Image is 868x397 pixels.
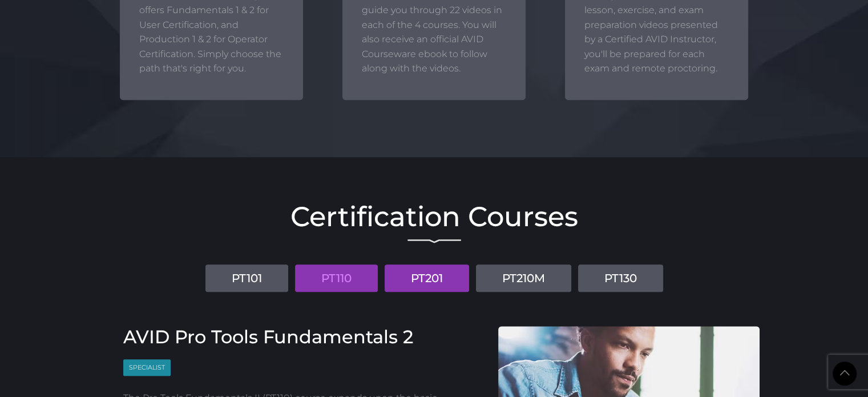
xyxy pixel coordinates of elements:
[123,326,482,348] h3: AVID Pro Tools Fundamentals 2
[407,239,461,243] img: decorative line
[476,264,571,292] a: PT210M
[578,264,663,292] a: PT130
[205,264,288,292] a: PT101
[385,264,469,292] a: PT201
[123,359,171,376] span: Specialist
[109,203,760,230] h2: Certification Courses
[295,264,378,292] a: PT110
[833,362,857,386] a: Back to Top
